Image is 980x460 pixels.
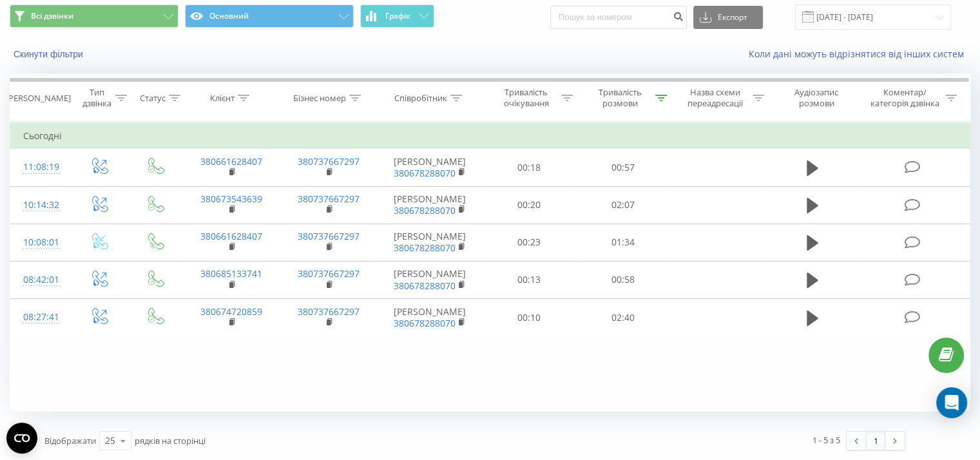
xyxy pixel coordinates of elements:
[298,155,360,168] a: 380737667297
[298,230,360,242] a: 380737667297
[576,261,669,298] td: 00:58
[378,186,483,224] td: [PERSON_NAME]
[140,93,166,104] div: Статус
[31,11,73,21] span: Всі дзвінки
[298,193,360,205] a: 380737667297
[550,6,687,29] input: Пошук за номером
[378,224,483,261] td: [PERSON_NAME]
[23,193,57,218] div: 10:14:32
[378,149,483,186] td: [PERSON_NAME]
[483,224,576,261] td: 00:23
[200,305,262,318] a: 380674720859
[44,435,96,446] span: Відображати
[682,87,749,109] div: Назва схеми переадресації
[867,87,942,109] div: Коментар/категорія дзвінка
[200,267,262,280] a: 380685133741
[483,299,576,336] td: 00:10
[210,93,235,104] div: Клієнт
[81,87,111,109] div: Тип дзвінка
[10,5,178,28] button: Всі дзвінки
[394,317,456,329] a: 380678288070
[812,434,840,446] div: 1 - 5 з 5
[576,224,669,261] td: 01:34
[105,434,115,447] div: 25
[394,167,456,179] a: 380678288070
[23,155,57,180] div: 11:08:19
[749,48,970,60] a: Коли дані можуть відрізнятися вiд інших систем
[576,299,669,336] td: 02:40
[378,261,483,298] td: [PERSON_NAME]
[135,435,206,446] span: рядків на сторінці
[10,123,970,149] td: Сьогодні
[6,93,71,104] div: [PERSON_NAME]
[936,387,967,418] div: Open Intercom Messenger
[200,193,262,205] a: 380673543639
[494,87,559,109] div: Тривалість очікування
[23,267,57,292] div: 08:42:01
[483,261,576,298] td: 00:13
[394,242,456,254] a: 380678288070
[378,299,483,336] td: [PERSON_NAME]
[588,87,652,109] div: Тривалість розмови
[394,93,447,104] div: Співробітник
[576,149,669,186] td: 00:57
[483,186,576,224] td: 00:20
[200,155,262,168] a: 380661628407
[293,93,346,104] div: Бізнес номер
[298,267,360,280] a: 380737667297
[483,149,576,186] td: 00:18
[6,423,37,454] button: Open CMP widget
[360,5,434,28] button: Графік
[866,432,885,450] a: 1
[23,230,57,255] div: 10:08:01
[779,87,854,109] div: Аудіозапис розмови
[394,280,456,292] a: 380678288070
[10,48,90,60] button: Скинути фільтри
[200,230,262,242] a: 380661628407
[385,12,410,21] span: Графік
[576,186,669,224] td: 02:07
[298,305,360,318] a: 380737667297
[23,305,57,330] div: 08:27:41
[185,5,354,28] button: Основний
[693,6,763,29] button: Експорт
[394,204,456,216] a: 380678288070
